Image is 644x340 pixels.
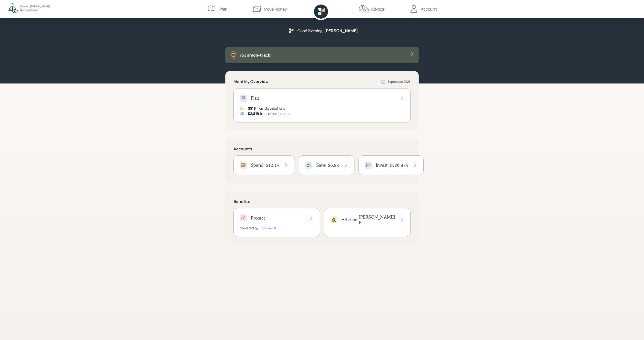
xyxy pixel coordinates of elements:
[359,214,396,225] h4: [PERSON_NAME] R
[389,162,408,168] h4: $189,455
[20,8,50,12] div: Back to Copilot
[20,5,50,8] div: Viewing: [PERSON_NAME]
[253,52,272,58] span: on‑track!
[248,111,290,116] div: from other income
[316,162,326,168] h4: Save
[251,162,264,168] h4: Spend
[297,28,323,33] h5: Good Evening ,
[219,6,228,12] div: Plan
[248,106,256,111] span: $518
[251,215,265,221] h4: Protect
[260,226,276,231] img: carefull-M2HCGCDH.digested.png
[266,162,279,168] h4: $12.15
[248,106,285,111] div: from distributions
[248,111,259,116] span: $2,819
[240,225,258,231] div: powered by
[239,52,272,58] div: You are
[328,162,339,168] h4: $6.83
[421,6,437,12] div: Account
[376,162,387,168] h4: Invest
[233,147,411,151] h5: Accounts
[229,51,237,59] img: sunny-XHVQM73Q.digested.png
[233,199,411,204] h5: Benefits
[324,28,358,33] h5: [PERSON_NAME]
[388,79,411,84] div: September 2025
[233,79,269,84] h5: Monthly Overview
[341,217,357,223] h4: Advisor
[371,6,385,12] div: Advisor
[264,6,287,12] div: Move Money
[251,95,259,101] h4: Plan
